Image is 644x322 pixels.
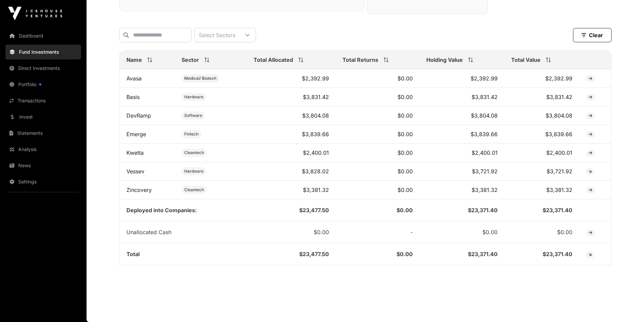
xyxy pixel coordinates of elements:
[247,181,336,199] td: $3,381.32
[504,144,579,162] td: $2,400.01
[184,169,204,174] span: Hardware
[482,229,498,236] span: $0.00
[342,56,378,64] span: Total Returns
[5,158,81,173] a: News
[184,76,216,81] span: Medical/ Biotech
[504,243,579,265] td: $23,371.40
[126,168,144,175] a: Vessev
[336,69,420,88] td: $0.00
[336,144,420,162] td: $0.00
[504,199,579,221] td: $23,371.40
[573,28,612,42] button: Clear
[247,243,336,265] td: $23,477.50
[420,69,504,88] td: $2,392.99
[610,290,644,322] iframe: Chat Widget
[5,45,81,59] a: Fund Investments
[336,125,420,144] td: $0.00
[314,229,329,236] span: $0.00
[504,69,579,88] td: $2,392.99
[184,94,204,100] span: Hardware
[120,243,247,265] td: Total
[504,125,579,144] td: $3,839.66
[5,142,81,157] a: Analysis
[5,109,81,124] a: Invest
[504,88,579,106] td: $3,831.42
[247,162,336,181] td: $3,828.02
[336,162,420,181] td: $0.00
[336,106,420,125] td: $0.00
[504,162,579,181] td: $3,721.92
[557,229,572,236] span: $0.00
[336,243,420,265] td: $0.00
[184,131,198,137] span: Fintech
[126,94,140,100] a: Basis
[5,61,81,76] a: Direct Investments
[195,28,239,42] div: Select Sectors
[247,88,336,106] td: $3,831.42
[126,149,144,156] a: Kwetta
[420,199,504,221] td: $23,371.40
[247,69,336,88] td: $2,392.99
[126,75,142,82] a: Avasa
[420,181,504,199] td: $3,381.32
[420,144,504,162] td: $2,400.01
[336,181,420,199] td: $0.00
[410,229,413,236] span: -
[5,93,81,108] a: Transactions
[504,106,579,125] td: $3,804.08
[426,56,463,64] span: Holding Value
[247,144,336,162] td: $2,400.01
[420,162,504,181] td: $3,721.92
[511,56,541,64] span: Total Value
[182,56,199,64] span: Sector
[126,187,152,193] a: Zincovery
[126,112,151,119] a: DevRamp
[126,131,146,138] a: Emerge
[254,56,293,64] span: Total Allocated
[120,199,247,221] td: Deployed into Companies:
[420,106,504,125] td: $3,804.08
[420,125,504,144] td: $3,839.66
[336,199,420,221] td: $0.00
[420,243,504,265] td: $23,371.40
[5,28,81,43] a: Dashboard
[5,126,81,141] a: Statements
[5,77,81,92] a: Portfolio
[336,88,420,106] td: $0.00
[420,88,504,106] td: $3,831.42
[247,199,336,221] td: $23,477.50
[126,229,171,236] span: Unallocated Cash
[5,174,81,189] a: Settings
[184,187,204,193] span: Cleantech
[126,56,142,64] span: Name
[504,181,579,199] td: $3,381.32
[247,125,336,144] td: $3,839.66
[8,7,62,20] img: Icehouse Ventures Logo
[184,113,202,118] span: Software
[247,106,336,125] td: $3,804.08
[184,150,204,155] span: Cleantech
